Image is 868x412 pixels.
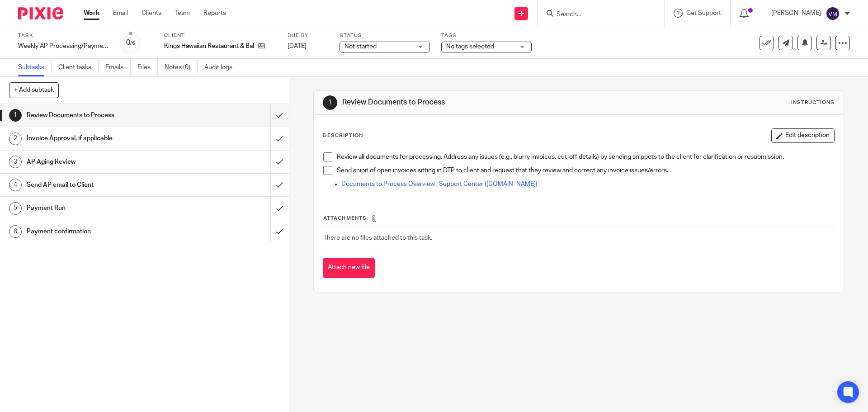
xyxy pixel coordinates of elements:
a: Clients [142,9,161,18]
div: 2 [9,133,22,145]
div: 6 [9,225,22,238]
div: 1 [323,95,337,110]
div: 0 [126,38,135,48]
div: 1 [9,109,22,122]
a: Notes (0) [165,59,198,76]
a: Team [175,9,190,18]
div: Instructions [791,99,835,106]
label: Due by [288,32,328,39]
a: Email [113,9,128,18]
small: /6 [130,41,135,46]
span: There are no files attached to this task. [323,235,432,241]
a: Subtasks [18,59,52,76]
span: Get Support [686,10,721,16]
a: Audit logs [204,59,239,76]
label: Task [18,32,108,39]
h1: Review Documents to Process [342,98,598,107]
a: Emails [105,59,131,76]
h1: Payment confirmation [27,225,183,238]
button: Edit description [771,128,835,143]
p: Kings Hawaiian Restaurant & Bakery [164,42,254,51]
button: + Add subtask [9,82,59,98]
input: Search [556,11,637,19]
label: Status [340,32,430,39]
h1: Send AP email to Client [27,178,183,192]
h1: Review Documents to Process [27,109,183,122]
h1: AP Aging Review [27,155,183,169]
div: Weekly AP Processing/Payment [18,42,108,51]
a: Files [137,59,158,76]
p: [PERSON_NAME] [771,9,821,18]
img: svg%3E [826,6,840,21]
img: Pixie [18,7,63,19]
h1: Payment Run [27,201,183,215]
a: Documents to Process Overview : Support Center ([DOMAIN_NAME]) [341,181,538,187]
a: Work [84,9,99,18]
a: Reports [203,9,226,18]
p: Send snipit of open invoices sitting in DTP to client and request that they review and correct an... [337,166,834,175]
span: [DATE] [288,43,307,49]
label: Client [164,32,276,39]
label: Tags [441,32,532,39]
a: Client tasks [58,59,99,76]
p: Review all documents for processing. Address any issues (e.g., blurry invoices, cut-off details) ... [337,152,834,161]
div: 3 [9,156,22,168]
span: Not started [344,43,377,50]
div: 5 [9,202,22,215]
p: Description [323,132,363,139]
div: 4 [9,179,22,191]
span: No tags selected [446,43,494,50]
span: Attachments [323,216,367,221]
h1: Invoice Approval, if applicable [27,132,183,145]
button: Attach new file [323,258,375,278]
